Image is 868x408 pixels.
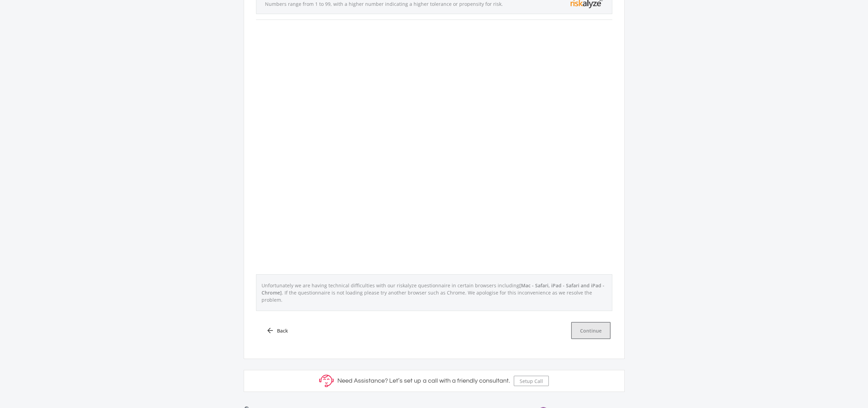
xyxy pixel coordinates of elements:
i: arrow_back [266,326,274,335]
a: arrow_back Back [258,322,296,339]
h5: Need Assistance? Let’s set up a call with a friendly consultant. [337,377,510,385]
span: [Mac - Safari, iPad - Safari and iPad - Chrome] [262,282,604,296]
button: Setup Call [514,376,549,386]
span: Back [277,327,288,334]
p: Unfortunately we are having technical difficulties with our riskalyze questionnaire in certain br... [258,280,610,305]
button: Continue [571,322,611,339]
